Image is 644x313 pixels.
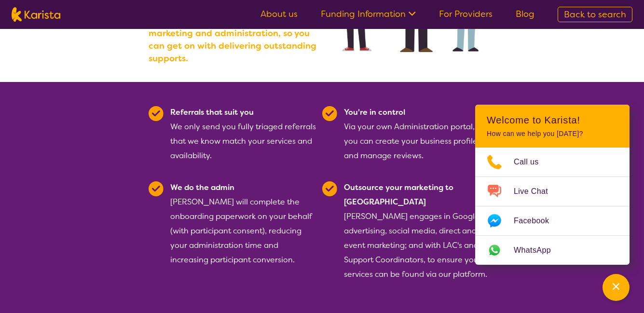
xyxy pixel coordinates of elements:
a: About us [260,8,298,20]
b: You're in control [344,107,405,117]
img: Tick [149,106,164,121]
a: Web link opens in a new tab. [475,236,630,265]
span: Call us [514,155,550,169]
span: Live Chat [514,184,560,199]
div: [PERSON_NAME] engages in Google advertising, social media, direct and event marketing; and with L... [344,180,490,282]
b: Referrals that suit you [170,107,254,117]
div: [PERSON_NAME] will complete the onboarding paperwork on your behalf (with participant consent), r... [170,180,316,282]
a: Funding Information [321,8,416,20]
b: Outsource your marketing to [GEOGRAPHIC_DATA] [344,182,453,207]
div: Channel Menu [475,105,630,265]
h2: Welcome to Karista! [487,114,618,126]
img: Tick [322,106,337,121]
span: Back to search [564,9,626,20]
img: Karista logo [12,7,60,22]
span: WhatsApp [514,243,562,258]
div: We only send you fully triaged referrals that we know match your services and availability. [170,105,316,163]
a: Back to search [558,7,632,22]
div: Via your own Administration portal, you can create your business profile and manage reviews. [344,105,490,163]
button: Channel Menu [603,274,630,301]
span: Facebook [514,214,561,228]
ul: Choose channel [475,148,630,265]
a: Blog [516,8,534,20]
p: How can we help you [DATE]? [487,130,618,138]
img: Tick [149,181,164,196]
img: Tick [322,181,337,196]
b: We do the admin [170,182,234,192]
a: For Providers [439,8,493,20]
